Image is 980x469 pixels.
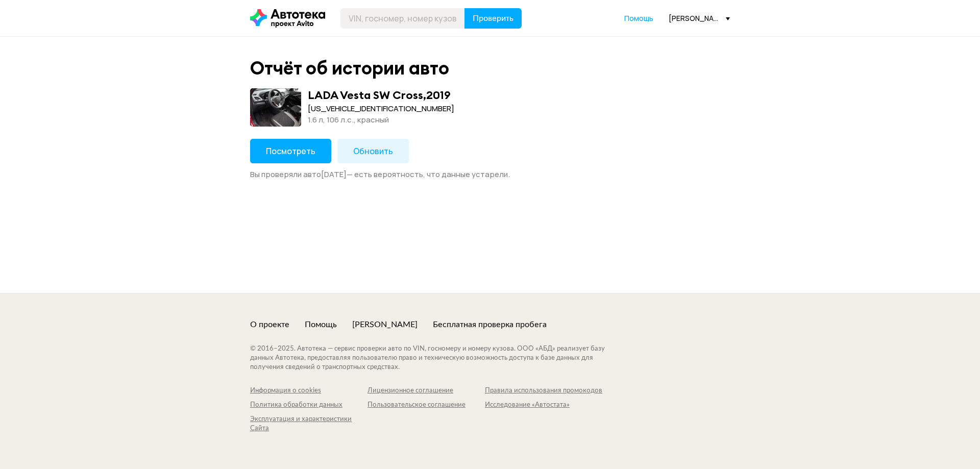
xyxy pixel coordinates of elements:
a: Политика обработки данных [250,401,367,410]
div: [PERSON_NAME][EMAIL_ADDRESS][DOMAIN_NAME] [669,13,730,23]
div: Отчёт об истории авто [250,57,449,79]
div: Вы проверяли авто [DATE] — есть вероятность, что данные устарели. [250,169,730,180]
div: 1.6 л, 106 л.c., красный [308,114,454,126]
span: Посмотреть [266,145,315,157]
a: Бесплатная проверка пробега [433,319,547,330]
a: Правила использования промокодов [485,386,602,396]
span: Помощь [624,13,653,23]
a: О проекте [250,319,289,330]
button: Обновить [337,139,409,163]
a: Исследование «Автостата» [485,401,602,410]
div: LADA Vesta SW Cross , 2019 [308,88,451,102]
a: Помощь [305,319,337,330]
a: Пользовательское соглашение [367,401,485,410]
button: Проверить [464,8,522,29]
button: Посмотреть [250,139,331,163]
a: Информация о cookies [250,386,367,396]
span: Обновить [353,145,393,157]
a: Эксплуатация и характеристики Сайта [250,415,367,433]
a: Помощь [624,13,653,23]
input: VIN, госномер, номер кузова [340,8,465,29]
a: [PERSON_NAME] [352,319,418,330]
div: © 2016– 2025 . Автотека — сервис проверки авто по VIN, госномеру и номеру кузова. ООО «АБД» реали... [250,344,625,372]
div: [US_VEHICLE_IDENTIFICATION_NUMBER] [308,103,454,114]
span: Проверить [473,14,513,22]
a: Лицензионное соглашение [367,386,485,396]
